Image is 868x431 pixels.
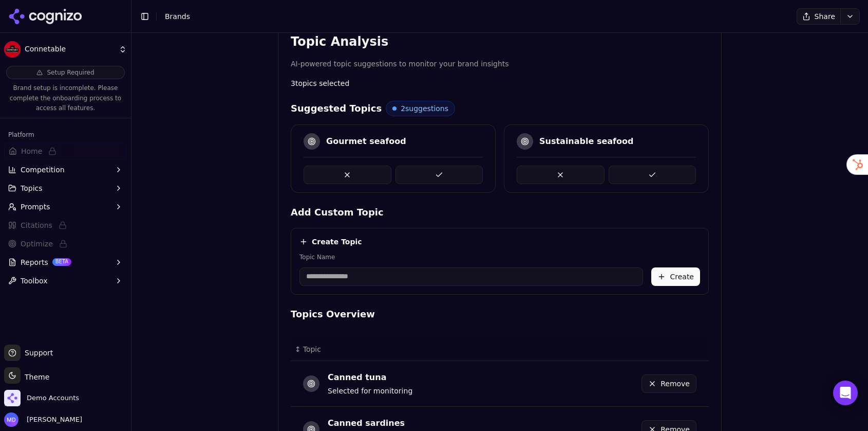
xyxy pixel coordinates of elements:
[27,393,79,403] span: Demo Accounts
[21,202,50,212] span: Prompts
[299,253,643,261] label: Topic Name
[4,390,21,406] img: Demo Accounts
[21,220,52,230] span: Citations
[165,12,190,21] span: Brands
[25,45,115,54] span: Connetable
[291,78,349,88] span: 3 topics selected
[52,258,71,265] span: BETA
[4,41,21,58] img: Connetable
[21,257,48,267] span: Reports
[47,68,94,77] span: Setup Required
[21,348,53,358] span: Support
[295,344,560,354] div: ↕Topic
[4,127,127,143] div: Platform
[21,239,53,249] span: Optimize
[291,101,382,116] h4: Suggested Topics
[291,58,709,70] p: AI-powered topic suggestions to monitor your brand insights
[21,165,65,175] span: Competition
[165,11,776,22] nav: breadcrumb
[4,161,127,178] button: Competition
[21,373,49,381] span: Theme
[4,412,82,427] button: Open user button
[291,205,709,220] h4: Add Custom Topic
[833,381,858,405] div: Open Intercom Messenger
[328,417,412,429] div: Canned sardines
[4,273,127,289] button: Toolbox
[4,412,18,427] img: Melissa Dowd
[21,146,42,156] span: Home
[326,135,406,148] div: Gourmet seafood
[539,135,633,148] div: Sustainable seafood
[291,338,564,361] th: Topic
[291,33,709,50] h3: Topic Analysis
[21,183,43,193] span: Topics
[4,180,127,196] button: Topics
[4,199,127,215] button: Prompts
[651,267,700,286] button: Create
[4,390,79,406] button: Open organization switcher
[797,8,840,25] button: Share
[23,415,82,424] span: [PERSON_NAME]
[328,386,412,396] div: Selected for monitoring
[641,374,696,393] button: Remove
[6,83,125,114] p: Brand setup is incomplete. Please complete the onboarding process to access all features.
[291,307,709,321] h4: Topics Overview
[303,344,321,354] span: Topic
[4,254,127,271] button: ReportsBETA
[21,276,48,286] span: Toolbox
[312,237,362,247] h4: Create Topic
[401,103,448,114] span: 2 suggestions
[328,371,412,384] div: Canned tuna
